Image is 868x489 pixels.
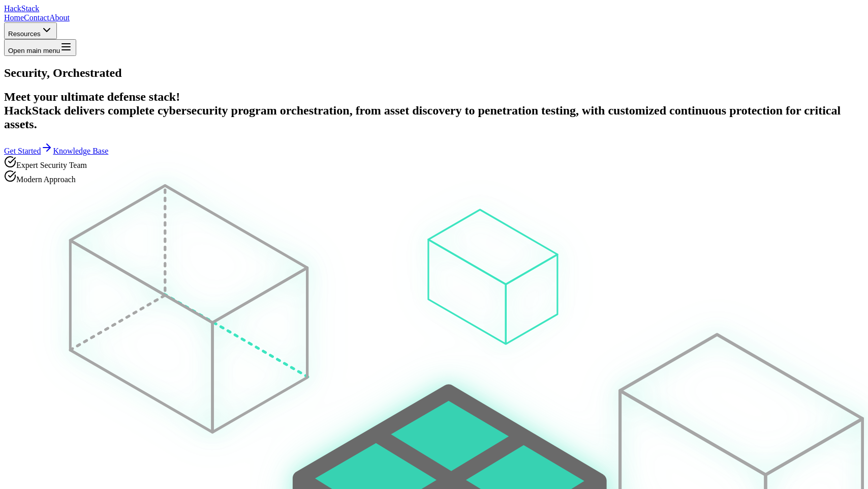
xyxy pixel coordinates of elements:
button: Open main menu [4,39,76,56]
a: Knowledge Base [53,147,108,155]
span: Open main menu [8,47,60,54]
h2: Meet your ultimate defense [4,90,864,131]
span: Orchestrated [53,66,122,79]
a: Get Started [4,147,53,155]
a: Home [4,13,24,22]
span: Resources [8,30,41,38]
h1: Security, [4,66,864,80]
a: About [49,13,70,22]
strong: stack! [149,90,180,103]
a: HackStack [4,4,39,13]
span: Hack [4,4,39,13]
a: Contact [24,13,49,22]
div: Modern Approach [4,170,864,184]
span: Stack [21,4,40,13]
button: Resources [4,22,57,39]
div: Expert Security Team [4,156,864,170]
span: HackStack delivers complete cybersecurity program orchestration, from asset discovery to penetrat... [4,104,841,131]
